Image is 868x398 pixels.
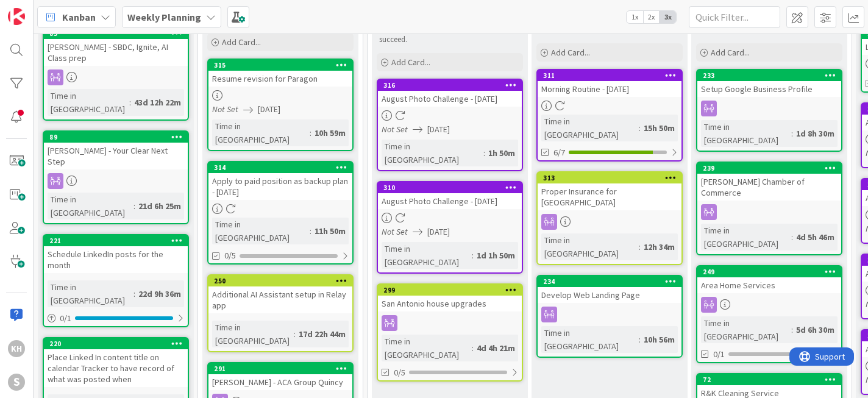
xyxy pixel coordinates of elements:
div: 249 [703,268,841,276]
a: 239[PERSON_NAME] Chamber of CommerceTime in [GEOGRAPHIC_DATA]:4d 5h 46m [696,162,842,255]
span: : [639,121,641,135]
span: 3x [660,11,676,23]
div: 316 [383,81,522,90]
span: : [639,333,641,346]
a: 221Schedule LinkedIn posts for the monthTime in [GEOGRAPHIC_DATA]:22d 9h 36m0/1 [43,234,189,327]
div: Time in [GEOGRAPHIC_DATA] [212,321,294,347]
div: 250 [208,275,352,286]
div: Resume revision for Paragon [208,71,352,87]
span: : [483,146,485,160]
div: 311 [538,70,681,81]
div: Apply to paid position as backup plan - [DATE] [208,173,352,200]
span: : [472,249,474,262]
div: 316 [378,80,522,91]
div: 221 [49,236,188,245]
div: 85[PERSON_NAME] - SBDC, Ignite, AI Class prep [44,28,188,66]
div: 315Resume revision for Paragon [208,60,352,87]
div: 0/1 [44,311,188,326]
div: Place Linked In content title on calendar Tracker to have record of what was posted when [44,349,188,387]
div: Additional AI Assistant setup in Relay app [208,286,352,313]
div: 1d 8h 30m [793,127,838,140]
div: [PERSON_NAME] - ACA Group Quincy [208,374,352,390]
div: Time in [GEOGRAPHIC_DATA] [382,242,472,269]
div: 4d 4h 21m [474,341,518,355]
div: Time in [GEOGRAPHIC_DATA] [701,224,791,251]
span: 0 / 1 [60,312,71,325]
span: Kanban [62,10,96,24]
div: 299San Antonio house upgrades [378,285,522,311]
span: : [133,199,135,213]
div: 313Proper Insurance for [GEOGRAPHIC_DATA] [538,172,681,210]
div: 239[PERSON_NAME] Chamber of Commerce [697,163,841,201]
a: 310August Photo Challenge - [DATE]Not Set[DATE]Time in [GEOGRAPHIC_DATA]:1d 1h 50m [377,181,523,274]
div: 314Apply to paid position as backup plan - [DATE] [208,162,352,200]
div: Time in [GEOGRAPHIC_DATA] [382,335,472,361]
div: [PERSON_NAME] Chamber of Commerce [697,174,841,201]
div: 1d 1h 50m [474,249,518,262]
i: Not Set [382,226,408,237]
div: Time in [GEOGRAPHIC_DATA] [48,280,133,307]
span: 0/5 [224,249,236,262]
div: 15h 50m [641,121,678,135]
div: 12h 34m [641,240,678,254]
span: : [133,287,135,300]
a: 299San Antonio house upgradesTime in [GEOGRAPHIC_DATA]:4d 4h 21m0/5 [377,283,523,382]
input: Quick Filter... [689,6,780,28]
span: : [310,126,311,140]
div: 234 [538,276,681,287]
span: 2x [643,11,660,23]
div: 17d 22h 44m [296,327,349,341]
a: 89[PERSON_NAME] - Your Clear Next StepTime in [GEOGRAPHIC_DATA]:21d 6h 25m [43,130,189,224]
div: 250Additional AI Assistant setup in Relay app [208,275,352,313]
div: Time in [GEOGRAPHIC_DATA] [212,218,310,244]
div: Time in [GEOGRAPHIC_DATA] [701,316,791,343]
div: 220 [44,338,188,349]
span: 6/7 [553,146,565,159]
div: Develop Web Landing Page [538,287,681,303]
a: 314Apply to paid position as backup plan - [DATE]Time in [GEOGRAPHIC_DATA]:11h 50m0/5 [207,161,354,265]
i: Not Set [382,124,408,135]
div: 233Setup Google Business Profile [697,70,841,97]
div: Time in [GEOGRAPHIC_DATA] [212,119,310,146]
div: Setup Google Business Profile [697,81,841,97]
div: 234 [543,277,681,286]
div: 250 [214,277,352,285]
div: Area Home Services [697,277,841,293]
div: 239 [703,164,841,172]
div: 4d 5h 46m [793,230,838,244]
div: Time in [GEOGRAPHIC_DATA] [541,326,639,353]
div: Time in [GEOGRAPHIC_DATA] [541,115,639,141]
div: 313 [538,172,681,183]
b: Weekly Planning [127,11,201,23]
div: 72 [703,375,841,384]
div: 233 [703,71,841,80]
div: 299 [378,285,522,296]
div: [PERSON_NAME] - Your Clear Next Step [44,143,188,169]
div: 310August Photo Challenge - [DATE] [378,182,522,209]
div: 89[PERSON_NAME] - Your Clear Next Step [44,132,188,169]
div: August Photo Challenge - [DATE] [378,193,522,209]
div: 310 [383,183,522,192]
div: 239 [697,163,841,174]
span: Add Card... [222,37,261,48]
div: 311Morning Routine - [DATE] [538,70,681,97]
div: 249 [697,266,841,277]
a: 313Proper Insurance for [GEOGRAPHIC_DATA]Time in [GEOGRAPHIC_DATA]:12h 34m [536,171,683,265]
div: 220Place Linked In content title on calendar Tracker to have record of what was posted when [44,338,188,387]
div: S [8,374,25,391]
div: Time in [GEOGRAPHIC_DATA] [541,233,639,260]
div: 22d 9h 36m [135,287,184,300]
span: : [639,240,641,254]
span: 0/1 [713,348,725,361]
a: 233Setup Google Business ProfileTime in [GEOGRAPHIC_DATA]:1d 8h 30m [696,69,842,152]
div: 10h 59m [311,126,349,140]
div: [PERSON_NAME] - SBDC, Ignite, AI Class prep [44,39,188,66]
div: KH [8,340,25,357]
a: 234Develop Web Landing PageTime in [GEOGRAPHIC_DATA]:10h 56m [536,275,683,358]
div: 1h 50m [485,146,518,160]
span: : [472,341,474,355]
div: 314 [214,163,352,172]
div: Time in [GEOGRAPHIC_DATA] [48,89,129,116]
span: : [310,224,311,238]
span: : [294,327,296,341]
